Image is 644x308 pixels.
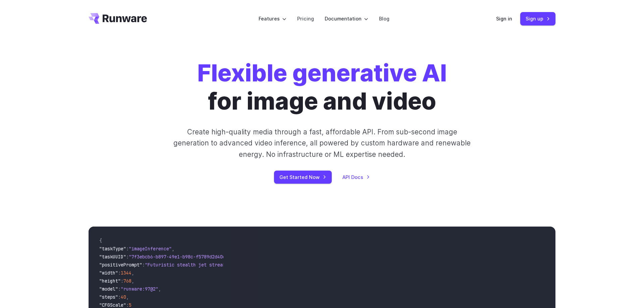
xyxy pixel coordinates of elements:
span: "taskType" [99,246,126,252]
a: Sign up [520,12,555,25]
span: "height" [99,278,121,284]
span: "runware:97@2" [121,286,158,292]
span: "imageInference" [129,246,172,252]
span: : [142,262,145,268]
span: : [121,278,123,284]
span: , [131,270,134,276]
span: , [126,294,129,300]
a: Go to / [89,13,147,24]
span: : [118,294,121,300]
a: Sign in [496,15,512,22]
span: , [131,278,134,284]
span: : [118,270,121,276]
span: "taskUUID" [99,254,126,260]
span: 1344 [121,270,131,276]
a: Blog [379,15,389,22]
span: : [126,302,129,308]
span: "model" [99,286,118,292]
span: { [99,238,102,244]
a: Pricing [297,15,314,22]
label: Features [259,15,286,22]
span: : [126,254,129,260]
span: : [126,246,129,252]
a: Get Started Now [274,171,332,184]
span: "Futuristic stealth jet streaking through a neon-lit cityscape with glowing purple exhaust" [145,262,389,268]
span: "7f3ebcb6-b897-49e1-b98c-f5789d2d40d7" [129,254,231,260]
a: API Docs [342,173,370,181]
span: "width" [99,270,118,276]
p: Create high-quality media through a fast, affordable API. From sub-second image generation to adv... [173,126,472,160]
span: 5 [129,302,131,308]
h1: for image and video [197,59,447,116]
span: , [172,246,174,252]
span: "CFGScale" [99,302,126,308]
strong: Flexible generative AI [197,59,447,87]
span: "positivePrompt" [99,262,142,268]
span: 40 [121,294,126,300]
span: 768 [123,278,131,284]
span: : [118,286,121,292]
label: Documentation [325,15,368,22]
span: , [158,286,161,292]
span: "steps" [99,294,118,300]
